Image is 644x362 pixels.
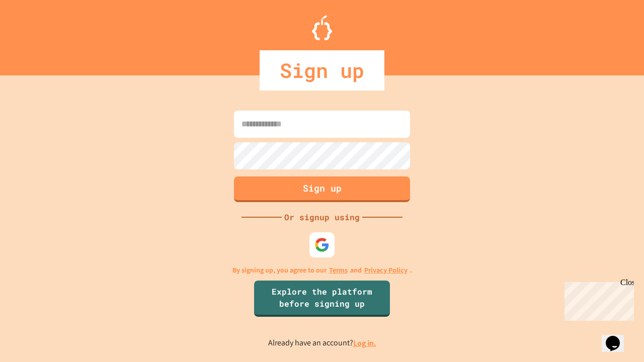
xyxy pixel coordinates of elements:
[312,15,332,40] img: Logo.svg
[329,265,348,276] a: Terms
[314,237,330,252] img: google-icon.svg
[282,211,362,223] div: Or signup using
[364,265,408,276] a: Privacy Policy
[353,338,376,348] a: Log in.
[268,337,376,349] p: Already have an account?
[234,176,410,202] button: Sign up
[4,4,69,64] div: Chat with us now!Close
[602,322,634,352] iframe: chat widget
[254,281,390,317] a: Explore the platform before signing up
[232,265,412,276] p: By signing up, you agree to our and .
[560,278,634,321] iframe: chat widget
[260,50,384,90] div: Sign up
